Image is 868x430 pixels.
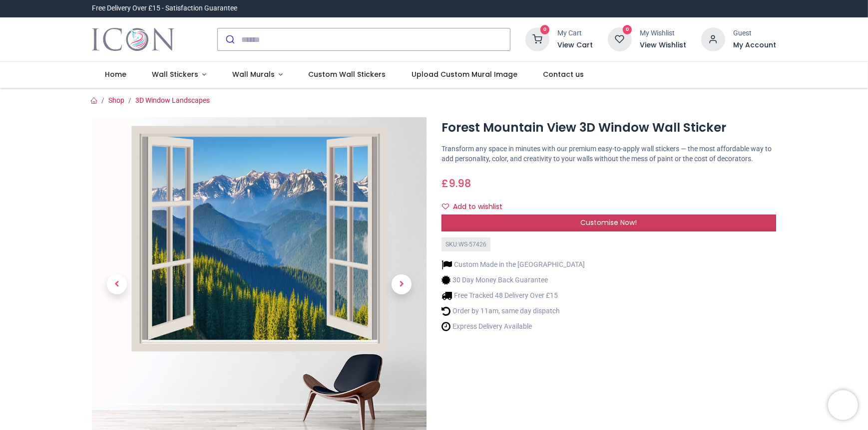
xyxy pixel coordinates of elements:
[92,25,174,53] a: Logo of Icon Wall Stickers
[608,35,632,43] a: 0
[733,28,776,38] div: Guest
[219,62,296,88] a: Wall Murals
[107,274,127,294] span: Previous
[392,274,412,294] span: Next
[623,25,632,34] sup: 0
[92,25,174,53] img: Icon Wall Stickers
[442,203,449,210] i: Add to wishlist
[540,25,550,34] sup: 0
[441,306,585,316] li: Order by 11am, same day dispatch
[525,35,549,43] a: 0
[92,3,237,13] div: Free Delivery Over £15 - Satisfaction Guarantee
[828,390,858,420] iframe: Brevo live chat
[557,40,593,50] a: View Cart
[640,28,686,38] div: My Wishlist
[441,321,585,332] li: Express Delivery Available
[377,168,427,402] a: Next
[441,275,585,285] li: 30 Day Money Back Guarantee
[308,69,386,79] span: Custom Wall Stickers
[441,199,511,215] button: Add to wishlistAdd to wishlist
[441,176,471,191] span: £
[232,69,275,79] span: Wall Murals
[733,40,776,50] a: My Account
[543,69,584,79] span: Contact us
[640,40,686,50] a: View Wishlist
[441,144,776,164] p: Transform any space in minutes with our premium easy-to-apply wall stickers — the most affordable...
[105,69,126,79] span: Home
[135,96,210,104] a: 3D Window Landscapes
[566,3,776,13] iframe: Customer reviews powered by Trustpilot
[557,28,593,38] div: My Cart
[441,237,490,252] div: SKU: WS-57426
[92,168,142,402] a: Previous
[448,176,471,191] span: 9.98
[412,69,517,79] span: Upload Custom Mural Image
[139,62,219,88] a: Wall Stickers
[108,96,124,104] a: Shop
[218,28,241,50] button: Submit
[580,217,637,227] span: Customise Now!
[441,119,776,136] h1: Forest Mountain View 3D Window Wall Sticker
[441,290,585,301] li: Free Tracked 48 Delivery Over £15
[152,69,198,79] span: Wall Stickers
[441,259,585,270] li: Custom Made in the [GEOGRAPHIC_DATA]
